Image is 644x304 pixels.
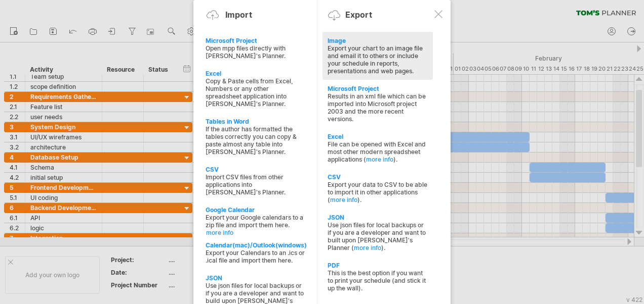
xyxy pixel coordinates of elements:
a: more info [354,244,381,251]
div: Excel [206,70,306,77]
div: PDF [328,262,428,269]
div: Image [328,37,428,44]
div: Results in an xml file which can be imported into Microsoft project 2003 and the more recent vers... [328,92,428,123]
a: more info [330,196,357,204]
div: Export [345,10,372,20]
div: Export your chart to an image file and email it to others or include your schedule in reports, pr... [328,44,428,75]
div: Copy & Paste cells from Excel, Numbers or any other spreadsheet application into [PERSON_NAME]'s ... [206,77,306,108]
a: more info [366,156,393,163]
div: Tables in Word [206,118,306,125]
div: If the author has formatted the tables correctly you can copy & paste almost any table into [PERS... [206,125,306,156]
div: This is the best option if you want to print your schedule (and stick it up the wall). [328,269,428,292]
a: more info [206,229,306,236]
div: JSON [328,214,428,221]
div: Use json files for local backups or if you are a developer and want to built upon [PERSON_NAME]'s... [328,221,428,251]
div: Import [225,10,252,20]
div: CSV [328,173,428,181]
div: Microsoft Project [328,85,428,92]
div: File can be opened with Excel and most other modern spreadsheet applications ( ). [328,140,428,163]
div: Export your data to CSV to be able to import it in other applications ( ). [328,181,428,204]
div: Excel [328,133,428,140]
